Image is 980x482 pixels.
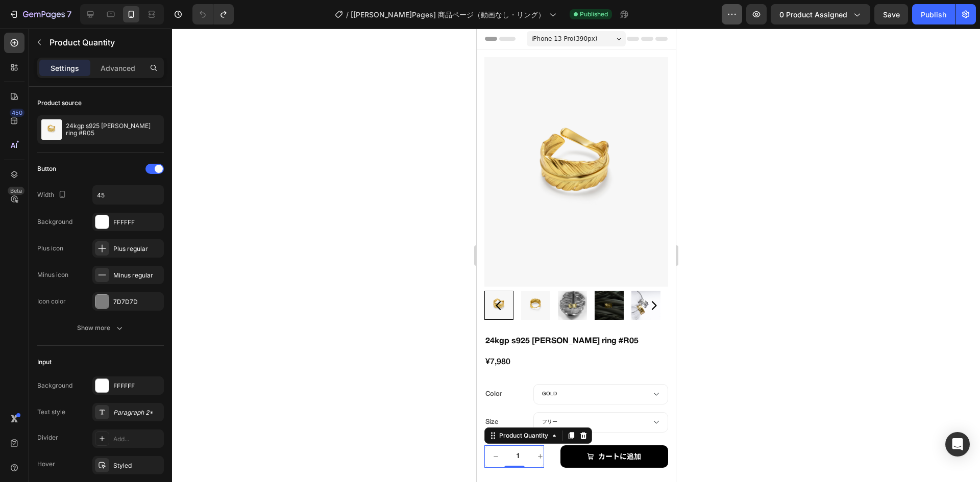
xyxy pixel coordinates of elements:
[8,187,24,195] div: Beta
[41,119,62,140] img: product feature img
[37,460,55,469] div: Hover
[477,29,676,482] iframe: To enrich screen reader interactions, please activate Accessibility in Grammarly extension settings
[351,9,545,20] span: [[PERSON_NAME]Pages] 商品ページ（動画なし・リング）
[945,432,970,456] div: Open Intercom Messenger
[771,4,870,24] button: 0 product assigned
[113,382,161,391] div: FFFFFF
[113,297,161,307] div: 7D7D7D
[113,435,161,444] div: Add...
[580,10,608,19] span: Published
[921,9,946,20] div: Publish
[37,433,58,442] div: Divider
[37,319,164,337] button: Show more
[37,217,72,226] div: Background
[10,109,24,117] div: 450
[50,36,160,48] p: Product Quantity
[883,10,900,19] span: Save
[77,323,125,333] div: Show more
[37,358,52,367] div: Input
[93,186,163,204] input: Auto
[113,244,161,253] div: Plus regular
[37,244,63,253] div: Plus icon
[37,297,66,306] div: Icon color
[51,63,79,73] p: Settings
[66,122,160,137] p: 24kgp s925 [PERSON_NAME] ring #R05
[37,98,82,108] div: Product source
[113,408,161,417] div: Paragraph 2*
[37,164,56,173] div: Button
[113,218,161,227] div: FFFFFF
[874,4,908,24] button: Save
[4,4,76,24] button: 7
[67,8,71,20] p: 7
[37,188,68,202] div: Width
[779,9,847,20] span: 0 product assigned
[28,452,190,464] p: 10,000円以上のご注文で送料無料
[37,270,68,280] div: Minus icon
[37,381,72,390] div: Background
[113,271,161,280] div: Minus regular
[37,408,65,417] div: Text style
[113,461,161,470] div: Styled
[101,63,135,73] p: Advanced
[912,4,955,24] button: Publish
[346,9,349,20] span: /
[192,4,234,24] div: Undo/Redo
